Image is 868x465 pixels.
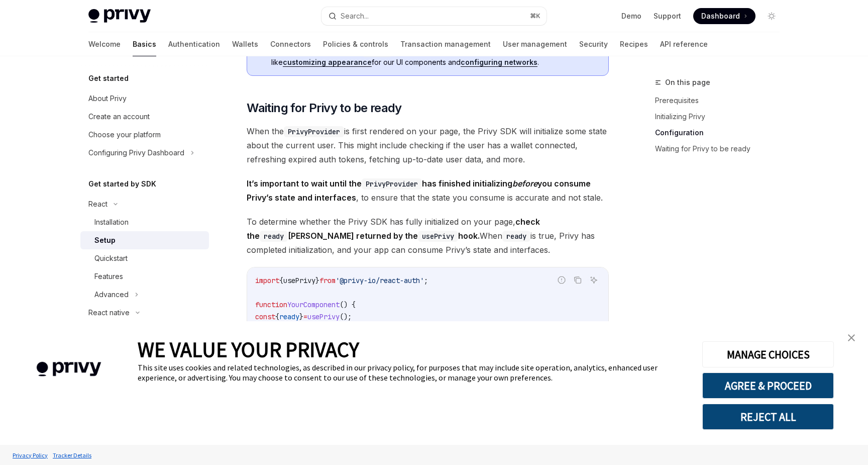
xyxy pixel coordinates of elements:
[461,58,537,67] a: configuring networks
[340,312,352,321] span: ();
[418,231,458,242] code: usePrivy
[80,213,209,231] a: Installation
[80,286,209,304] button: Advanced
[247,124,609,166] span: When the is first rendered on your page, the Privy SDK will initialize some state about the curre...
[50,446,94,464] a: Tracker Details
[279,276,283,285] span: {
[315,276,319,285] span: }
[841,328,861,348] a: close banner
[693,8,755,24] a: Dashboard
[10,446,50,464] a: Privacy Policy
[15,347,123,391] img: company logo
[138,362,687,383] div: This site uses cookies and related technologies, as described in our privacy policy, for purposes...
[400,32,491,56] a: Transaction management
[80,304,209,322] button: React native
[88,307,130,319] div: React native
[80,231,209,249] a: Setup
[319,276,336,285] span: from
[80,126,209,144] a: Choose your platform
[362,178,422,190] code: PrivyProvider
[621,11,641,21] a: Demo
[283,276,315,285] span: usePrivy
[80,267,209,286] a: Features
[168,32,220,56] a: Authentication
[323,32,388,56] a: Policies & controls
[88,111,150,123] div: Create an account
[424,276,428,285] span: ;
[80,144,209,162] button: Configuring Privy Dashboard
[80,108,209,126] a: Create an account
[702,373,834,399] button: AGREE & PROCEED
[94,289,129,301] div: Advanced
[512,178,537,189] em: before
[284,126,344,137] code: PrivyProvider
[340,300,356,309] span: () {
[321,7,547,25] button: Search...⌘K
[247,176,609,205] span: , to ensure that the state you consume is accurate and not stale.
[80,195,209,213] button: React
[88,129,161,141] div: Choose your platform
[88,32,121,56] a: Welcome
[665,76,710,88] span: On this page
[279,312,299,321] span: ready
[260,231,288,242] code: ready
[133,32,156,56] a: Basics
[702,341,834,367] button: MANAGE CHOICES
[620,32,648,56] a: Recipes
[94,234,116,246] div: Setup
[94,216,129,228] div: Installation
[88,178,156,190] h5: Get started by SDK
[80,249,209,267] a: Quickstart
[848,334,855,341] img: close banner
[255,276,279,285] span: import
[88,92,127,105] div: About Privy
[283,58,372,67] a: customizing appearance
[255,312,275,321] span: const
[701,11,740,21] span: Dashboard
[307,312,340,321] span: usePrivy
[270,32,311,56] a: Connectors
[655,92,788,109] a: Prerequisites
[88,198,107,210] div: React
[530,12,540,20] span: ⌘ K
[341,10,369,22] div: Search...
[299,312,303,321] span: }
[271,47,598,67] span: For more information on the object, look under for guides like for our UI components and .
[247,215,609,257] span: To determine whether the Privy SDK has fully initialized on your page, When is true, Privy has co...
[655,109,788,125] a: Initializing Privy
[336,276,424,285] span: '@privy-io/react-auth'
[702,404,834,430] button: REJECT ALL
[88,147,184,159] div: Configuring Privy Dashboard
[138,336,359,362] span: WE VALUE YOUR PRIVACY
[655,125,788,141] a: Configuration
[655,141,788,157] a: Waiting for Privy to be ready
[502,231,530,242] code: ready
[94,270,123,283] div: Features
[764,8,780,24] button: Toggle dark mode
[255,300,287,309] span: function
[303,312,307,321] span: =
[88,72,129,84] h5: Get started
[247,100,402,116] span: Waiting for Privy to be ready
[80,89,209,108] a: About Privy
[88,9,151,23] img: light logo
[654,11,681,21] a: Support
[232,32,258,56] a: Wallets
[660,32,708,56] a: API reference
[503,32,567,56] a: User management
[94,252,128,264] div: Quickstart
[287,300,340,309] span: YourComponent
[579,32,608,56] a: Security
[555,273,568,287] button: Report incorrect code
[247,178,591,203] strong: It’s important to wait until the has finished initializing you consume Privy’s state and interfaces
[587,273,600,287] button: Ask AI
[275,312,279,321] span: {
[571,273,584,287] button: Copy the contents from the code block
